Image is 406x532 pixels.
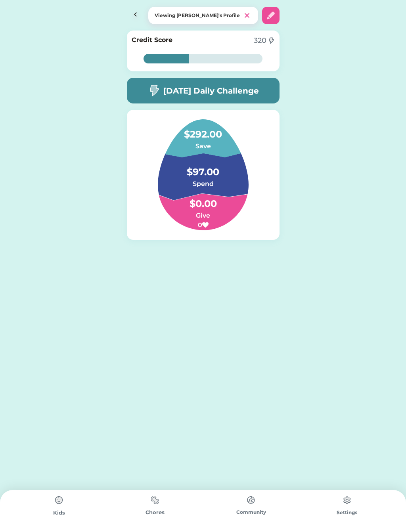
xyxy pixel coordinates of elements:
h4: $97.00 [163,157,243,179]
img: type%3Dchores%2C%20state%3Ddefault.svg [51,492,67,508]
div: Chores [107,509,203,517]
div: Viewing [PERSON_NAME]'s Profile [155,12,242,19]
img: type%3Dchores%2C%20state%3Ddefault.svg [339,492,355,508]
div: Kids [11,509,107,517]
div: 38% [145,54,261,63]
img: type%3Dchores%2C%20state%3Ddefault.svg [147,492,163,508]
h6: Give [163,211,243,220]
h6: Save [163,142,243,151]
img: interface-edit-pencil--change-edit-modify-pencil-write-writing.svg [266,11,276,20]
h6: Credit Score [132,35,172,45]
h4: $292.00 [163,119,243,142]
h4: $0.00 [163,189,243,211]
div: Community [203,509,299,516]
img: clear%201.svg [242,11,252,20]
img: image-flash-1--flash-power-connect-charge-electricity-lightning.svg [147,84,160,97]
h6: 0 [163,220,243,230]
img: Group%201.svg [139,119,268,230]
img: Icon%20Button.svg [127,7,144,24]
img: type%3Dchores%2C%20state%3Ddefault.svg [243,492,259,508]
h6: Spend [163,179,243,189]
div: Settings [299,509,395,516]
h5: [DATE] Daily Challenge [163,85,259,97]
img: image-flash-1--flash-power-connect-charge-electricity-lightning.svg [268,37,274,44]
div: 320 [254,35,266,46]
